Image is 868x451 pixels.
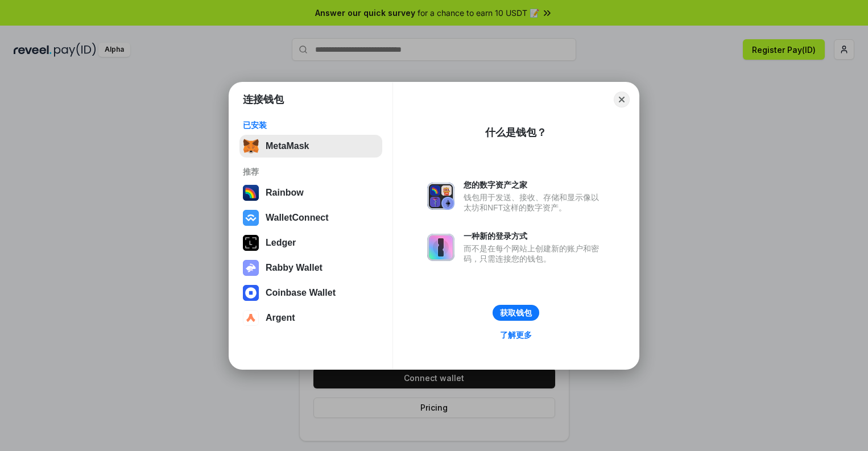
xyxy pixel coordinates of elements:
img: svg+xml,%3Csvg%20width%3D%2228%22%20height%3D%2228%22%20viewBox%3D%220%200%2028%2028%22%20fill%3D... [243,310,259,326]
button: MetaMask [239,135,382,158]
img: svg+xml,%3Csvg%20width%3D%2228%22%20height%3D%2228%22%20viewBox%3D%220%200%2028%2028%22%20fill%3D... [243,285,259,301]
div: Rabby Wallet [266,263,323,273]
div: Ledger [266,238,296,248]
div: 了解更多 [500,330,532,340]
div: 钱包用于发送、接收、存储和显示像以太坊和NFT这样的数字资产。 [464,192,605,213]
button: 获取钱包 [493,305,539,321]
div: Coinbase Wallet [266,288,336,298]
button: Rainbow [239,181,382,204]
button: Argent [239,307,382,329]
button: WalletConnect [239,206,382,229]
button: Rabby Wallet [239,256,382,279]
a: 了解更多 [493,328,539,342]
div: 一种新的登录方式 [464,231,605,241]
div: 而不是在每个网站上创建新的账户和密码，只需连接您的钱包。 [464,243,605,264]
div: 已安装 [243,120,379,130]
div: MetaMask [266,141,309,151]
div: 您的数字资产之家 [464,180,605,190]
h1: 连接钱包 [243,93,284,106]
img: svg+xml,%3Csvg%20width%3D%22120%22%20height%3D%22120%22%20viewBox%3D%220%200%20120%20120%22%20fil... [243,185,259,201]
img: svg+xml,%3Csvg%20fill%3D%22none%22%20height%3D%2233%22%20viewBox%3D%220%200%2035%2033%22%20width%... [243,138,259,154]
button: Close [614,92,630,107]
img: svg+xml,%3Csvg%20xmlns%3D%22http%3A%2F%2Fwww.w3.org%2F2000%2Fsvg%22%20width%3D%2228%22%20height%3... [243,235,259,251]
img: svg+xml,%3Csvg%20xmlns%3D%22http%3A%2F%2Fwww.w3.org%2F2000%2Fsvg%22%20fill%3D%22none%22%20viewBox... [427,234,454,261]
div: Rainbow [266,188,304,198]
div: 什么是钱包？ [485,126,547,139]
img: svg+xml,%3Csvg%20width%3D%2228%22%20height%3D%2228%22%20viewBox%3D%220%200%2028%2028%22%20fill%3D... [243,210,259,226]
div: 推荐 [243,167,379,177]
button: Ledger [239,231,382,254]
div: 获取钱包 [500,308,532,318]
div: WalletConnect [266,213,329,223]
img: svg+xml,%3Csvg%20xmlns%3D%22http%3A%2F%2Fwww.w3.org%2F2000%2Fsvg%22%20fill%3D%22none%22%20viewBox... [427,183,454,210]
img: svg+xml,%3Csvg%20xmlns%3D%22http%3A%2F%2Fwww.w3.org%2F2000%2Fsvg%22%20fill%3D%22none%22%20viewBox... [243,260,259,276]
button: Coinbase Wallet [239,282,382,304]
div: Argent [266,313,295,323]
